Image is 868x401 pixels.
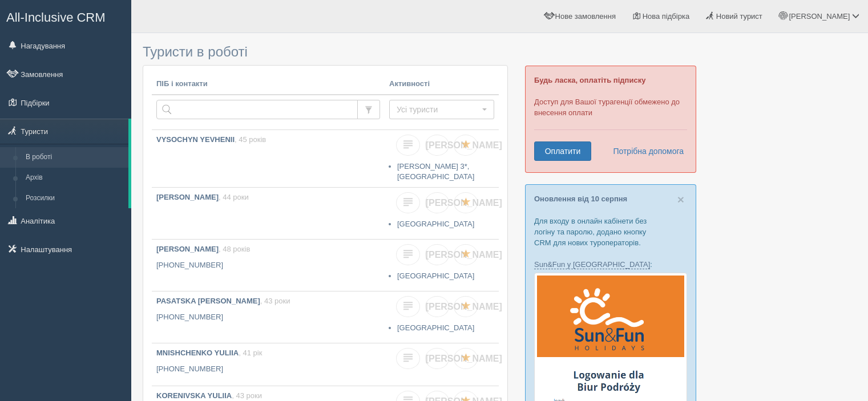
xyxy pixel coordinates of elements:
[152,130,385,181] a: VYSOCHYN YEVHENII, 45 років
[534,195,627,203] a: Оновлення від 10 серпня
[677,193,684,206] span: ×
[397,272,474,280] a: [GEOGRAPHIC_DATA]
[425,296,449,317] a: [PERSON_NAME]
[156,100,358,119] input: Пошук за ПІБ, паспортом або контактами
[152,74,385,95] th: ПІБ і контакти
[1,1,131,32] a: All-Inclusive CRM
[260,297,290,305] span: , 43 роки
[425,192,449,213] a: [PERSON_NAME]
[425,244,449,265] a: [PERSON_NAME]
[426,198,502,208] span: [PERSON_NAME]
[156,135,235,144] b: VYSOCHYN YEVHENII
[219,193,249,201] span: , 44 роки
[21,188,128,209] a: Розсилки
[6,10,106,25] span: All-Inclusive CRM
[426,354,502,363] span: [PERSON_NAME]
[425,135,449,156] a: [PERSON_NAME]
[534,260,650,269] a: Sun&Fun у [GEOGRAPHIC_DATA]
[534,141,591,161] a: Оплатити
[426,140,502,150] span: [PERSON_NAME]
[716,12,762,21] span: Новий турист
[555,12,616,21] span: Нове замовлення
[643,12,690,21] span: Нова підбірка
[789,12,850,21] span: [PERSON_NAME]
[156,391,232,400] b: KORENIVSKA YULIIA
[425,348,449,369] a: [PERSON_NAME]
[21,168,128,188] a: Архів
[525,66,696,173] div: Доступ для Вашої турагенції обмежено до внесення оплати
[156,364,380,375] p: [PHONE_NUMBER]
[534,259,687,270] p: :
[534,76,645,84] b: Будь ласка, оплатіть підписку
[152,188,385,239] a: [PERSON_NAME], 44 роки
[397,220,474,228] a: [GEOGRAPHIC_DATA]
[156,297,260,305] b: PASATSKA [PERSON_NAME]
[397,323,474,332] a: [GEOGRAPHIC_DATA]
[397,162,474,181] a: [PERSON_NAME] 3*, [GEOGRAPHIC_DATA]
[156,260,380,271] p: [PHONE_NUMBER]
[534,216,687,248] p: Для входу в онлайн кабінети без логіну та паролю, додано кнопку CRM для нових туроператорів.
[152,240,385,291] a: [PERSON_NAME], 48 років [PHONE_NUMBER]
[426,250,502,260] span: [PERSON_NAME]
[239,349,262,357] span: , 41 рік
[152,291,385,343] a: PASATSKA [PERSON_NAME], 43 роки [PHONE_NUMBER]
[426,302,502,311] span: [PERSON_NAME]
[219,245,250,253] span: , 48 років
[156,312,380,323] p: [PHONE_NUMBER]
[21,147,128,168] a: В роботі
[232,391,262,400] span: , 43 роки
[677,193,684,205] button: Close
[385,74,499,95] th: Активності
[397,104,479,115] span: Усі туристи
[389,100,494,119] button: Усі туристи
[152,343,385,386] a: MNISHCHENKO YULIIA, 41 рік [PHONE_NUMBER]
[156,349,239,357] b: MNISHCHENKO YULIIA
[235,135,266,144] span: , 45 років
[156,245,219,253] b: [PERSON_NAME]
[143,44,248,59] span: Туристи в роботі
[156,193,219,201] b: [PERSON_NAME]
[605,141,684,161] a: Потрібна допомога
